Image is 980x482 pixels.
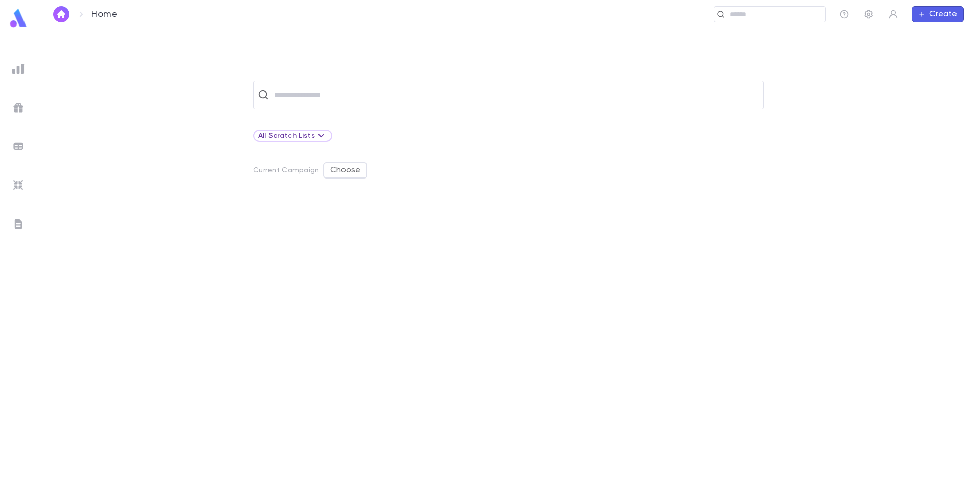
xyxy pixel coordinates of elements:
img: batches_grey.339ca447c9d9533ef1741baa751efc33.svg [12,140,24,153]
div: All Scratch Lists [258,130,327,142]
p: Current Campaign [253,166,319,174]
img: letters_grey.7941b92b52307dd3b8a917253454ce1c.svg [12,218,24,230]
img: reports_grey.c525e4749d1bce6a11f5fe2a8de1b229.svg [12,63,24,75]
p: Home [91,9,117,20]
button: Choose [323,162,367,179]
img: campaigns_grey.99e729a5f7ee94e3726e6486bddda8f1.svg [12,102,24,114]
div: All Scratch Lists [253,130,332,142]
img: logo [8,8,29,28]
img: imports_grey.530a8a0e642e233f2baf0ef88e8c9fcb.svg [12,179,24,191]
img: home_white.a664292cf8c1dea59945f0da9f25487c.svg [55,10,67,18]
button: Create [912,6,964,22]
